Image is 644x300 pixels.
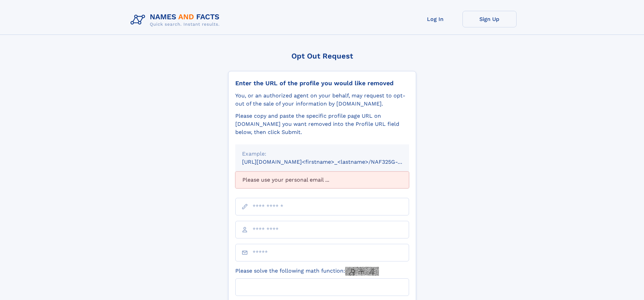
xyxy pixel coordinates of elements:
div: You, or an authorized agent on your behalf, may request to opt-out of the sale of your informatio... [235,92,409,108]
div: Please copy and paste the specific profile page URL on [DOMAIN_NAME] you want removed into the Pr... [235,112,409,136]
div: Enter the URL of the profile you would like removed [235,79,409,87]
div: Example: [242,150,402,158]
div: Please use your personal email ... [235,171,409,188]
a: Sign Up [462,11,517,27]
div: Opt Out Request [228,52,416,60]
a: Log In [408,11,462,27]
small: [URL][DOMAIN_NAME]<firstname>_<lastname>/NAF325G-xxxxxxxx [242,159,422,165]
label: Please solve the following math function: [235,267,379,276]
img: Logo Names and Facts [128,11,225,29]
